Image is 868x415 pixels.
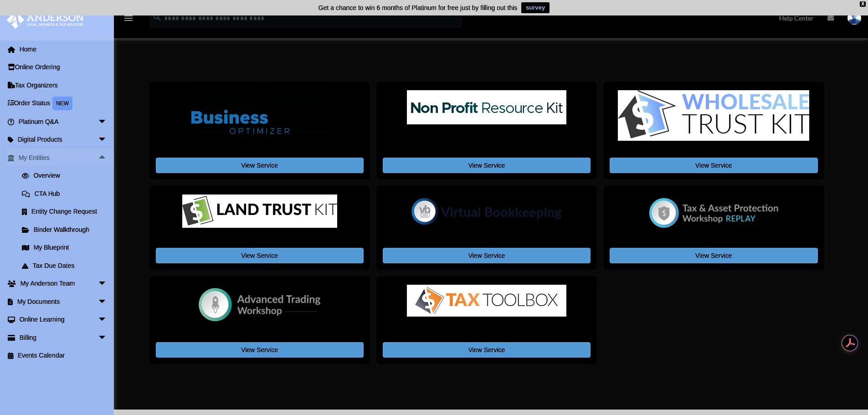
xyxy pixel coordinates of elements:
a: CTA Hub [13,184,121,203]
a: My Entitiesarrow_drop_up [6,149,121,167]
a: Events Calendar [6,347,121,365]
a: Digital Productsarrow_drop_down [6,131,116,149]
div: Get a chance to win 6 months of Platinum for free just by filling out this [318,2,518,13]
a: Platinum Q&Aarrow_drop_down [6,113,121,131]
a: Binder Walkthrough [13,220,121,239]
a: View Service [156,342,364,358]
a: View Service [610,158,817,173]
a: My Blueprint [13,239,121,257]
div: close [860,1,866,7]
span: arrow_drop_down [98,275,116,293]
a: Order StatusNEW [6,94,121,113]
a: Home [6,40,121,58]
i: search [152,12,162,22]
span: arrow_drop_down [98,292,116,311]
a: Overview [13,167,121,185]
a: View Service [383,158,591,173]
a: survey [521,2,550,13]
span: arrow_drop_down [98,311,116,329]
a: menu [123,16,134,24]
a: Entity Change Request [13,203,121,221]
span: arrow_drop_down [98,328,116,347]
a: My Anderson Teamarrow_drop_down [6,275,121,293]
i: menu [123,13,134,24]
a: View Service [156,158,364,173]
a: View Service [383,248,591,263]
div: NEW [52,97,72,110]
a: Online Ordering [6,58,121,77]
span: arrow_drop_down [98,113,116,131]
a: Tax Due Dates [13,256,121,275]
img: User Pic [847,11,861,25]
a: Online Learningarrow_drop_down [6,311,121,329]
span: arrow_drop_down [98,131,116,149]
a: Billingarrow_drop_down [6,328,121,347]
img: Anderson Advisors Platinum Portal [4,11,87,29]
a: My Documentsarrow_drop_down [6,292,121,311]
a: Tax Organizers [6,76,121,94]
span: arrow_drop_up [98,149,116,167]
a: View Service [383,342,591,358]
a: View Service [610,248,817,263]
a: View Service [156,248,364,263]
